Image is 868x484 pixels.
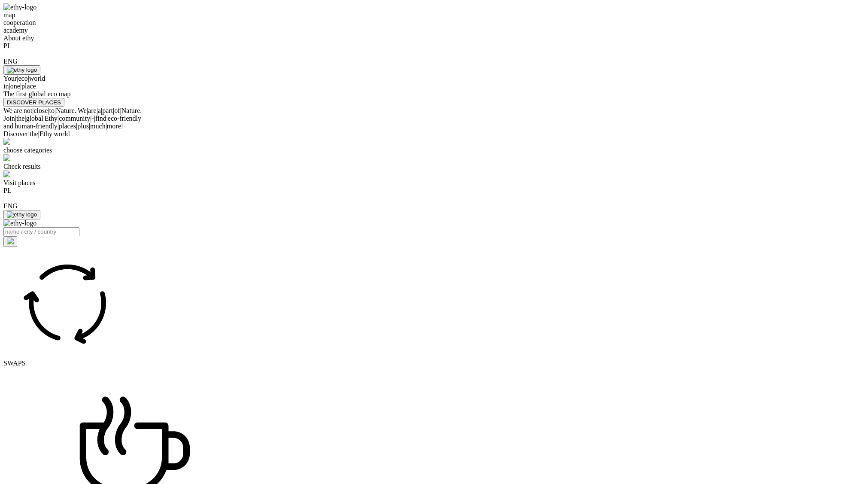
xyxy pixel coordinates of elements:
div: Check results [3,163,865,170]
div: ENG [3,58,865,65]
span: Ethy [39,130,52,137]
span: | [58,122,59,130]
div: academy [3,27,865,34]
span: much [90,122,106,130]
span: community [59,115,90,122]
span: plus [77,122,89,130]
div: ENG [3,202,865,210]
span: world [54,130,70,137]
span: | [120,107,121,114]
span: Nature. [56,107,76,114]
span: | [28,75,29,82]
span: more [107,122,121,130]
span: the [30,130,38,137]
span: Your [3,75,17,82]
span: | [22,107,24,114]
span: | [13,122,15,130]
img: ethy logo [7,211,37,218]
div: PL [3,42,865,50]
span: | [58,115,59,122]
span: Nature. [121,107,142,114]
span: | [113,107,114,114]
span: | [94,115,95,122]
span: places [59,122,76,130]
div: | [3,50,865,58]
img: monitor.svg [3,154,10,161]
img: precision-big.png [3,170,10,177]
span: | [76,107,78,114]
span: We [3,107,12,114]
span: | [24,115,26,122]
button: DISCOVER PLACES [3,98,64,107]
div: The first global eco map [3,90,865,98]
span: find [95,115,106,122]
img: vision.svg [3,138,10,145]
span: eco [18,75,27,82]
span: Join [3,115,15,122]
span: place [21,82,36,90]
div: cooperation [3,19,865,27]
span: | [20,82,21,90]
span: | [106,122,107,130]
span: | [76,122,77,130]
span: | [48,107,49,114]
span: and [3,122,13,130]
span: part [102,107,113,114]
div: PL [3,187,865,195]
span: | [9,82,10,90]
span: the [16,115,25,122]
span: are [88,107,97,114]
img: ethy-logo [3,219,36,227]
div: About ethy [3,34,865,42]
span: | [52,130,54,137]
span: | [12,107,14,114]
div: choose categories [3,146,865,154]
span: human-friendly [15,122,58,130]
span: not [24,107,32,114]
span: | [89,122,90,130]
span: | [101,107,102,114]
span: global [26,115,43,122]
span: Discover [3,130,28,137]
span: | [87,107,88,114]
input: Search [3,227,79,236]
span: in [3,82,9,90]
div: map [3,11,865,19]
img: icon-image [3,247,131,358]
span: of [114,107,120,114]
span: ! [121,122,123,130]
img: ethy-logo [3,3,36,11]
span: to [49,107,55,114]
span: | [28,130,30,137]
span: - [91,115,94,122]
span: | [43,115,45,122]
span: world [29,75,45,82]
span: | [97,107,98,114]
span: are [14,107,22,114]
span: | [15,115,16,122]
span: a [98,107,101,114]
span: one [10,82,20,90]
span: Ethy [45,115,58,122]
span: close [34,107,48,114]
span: | [38,130,39,137]
img: ethy logo [7,67,37,73]
span: | [106,115,108,122]
span: | [55,107,56,114]
span: We [78,107,87,114]
span: | [32,107,33,114]
span: | [17,75,18,82]
span: eco-friendly [108,115,141,122]
span: | [90,115,91,122]
div: | [3,195,865,202]
img: search.svg [7,237,14,244]
div: Visit places [3,179,865,187]
div: SWAPS [3,359,865,367]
